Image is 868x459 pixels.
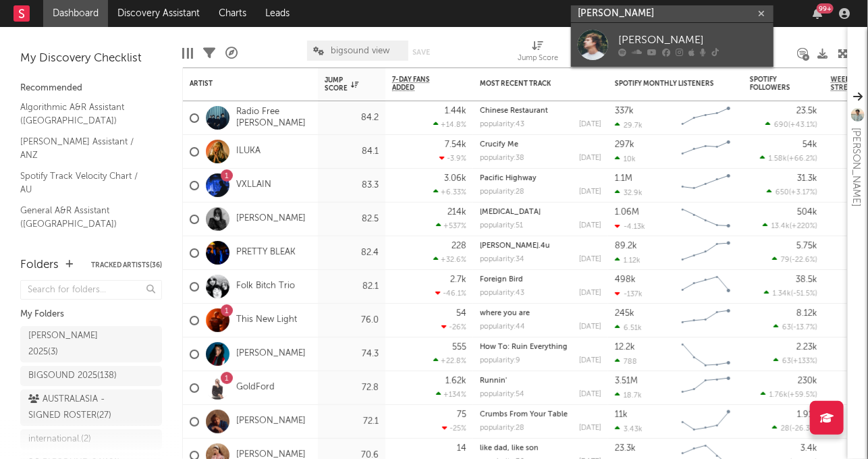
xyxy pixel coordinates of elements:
[325,76,358,92] div: Jump Score
[676,202,736,236] svg: Chart title
[457,410,466,419] div: 75
[793,358,815,365] span: +133 %
[793,290,815,298] span: -51.5 %
[615,140,634,149] div: 297k
[615,391,642,400] div: 18.7k
[774,323,817,331] div: ( )
[480,411,568,418] a: Crumbs From Your Table
[615,410,628,419] div: 11k
[615,80,716,88] div: Spotify Monthly Listeners
[413,49,431,56] button: Save
[20,389,162,426] a: AUSTRALASIA - SIGNED ROSTER(27)
[20,366,162,386] a: BIGSOUND 2025(138)
[20,306,162,323] div: My Folders
[676,405,736,439] svg: Chart title
[480,377,601,385] div: Runnin'
[615,290,643,298] div: -137k
[579,425,601,432] div: [DATE]
[773,290,791,298] span: 1.34k
[615,121,643,130] div: 29.7k
[480,175,537,182] a: Pacific Highway
[772,424,817,433] div: ( )
[236,146,261,157] a: ILUKA
[571,23,774,67] a: [PERSON_NAME]
[615,242,637,250] div: 89.2k
[480,276,601,283] div: Foreign Bird
[236,281,295,292] a: Folk Bitch Trio
[236,416,306,427] a: [PERSON_NAME]
[615,323,642,332] div: 6.51k
[20,203,148,231] a: General A&R Assistant ([GEOGRAPHIC_DATA])
[801,444,817,453] div: 3.4k
[28,368,117,384] div: BIGSOUND 2025 ( 138 )
[796,309,817,318] div: 8.12k
[615,155,636,163] div: 10k
[792,223,815,230] span: +220 %
[790,391,815,399] span: +59.5 %
[28,328,124,360] div: [PERSON_NAME] 2025 ( 3 )
[615,174,632,183] div: 1.1M
[796,275,817,284] div: 38.5k
[325,178,379,194] div: 83.3
[325,346,379,362] div: 74.3
[325,144,379,160] div: 84.1
[518,34,558,73] div: Jump Score
[392,76,446,92] span: 7-Day Fans Added
[480,411,601,418] div: Crumbs From Your Table
[480,323,525,331] div: popularity: 44
[20,257,59,273] div: Folders
[615,107,634,115] div: 337k
[442,424,466,433] div: -25 %
[676,371,736,405] svg: Chart title
[445,107,466,115] div: 1.44k
[767,188,817,196] div: ( )
[433,356,466,365] div: +22.8 %
[781,425,790,433] span: 28
[480,175,601,182] div: Pacific Highway
[764,289,817,298] div: ( )
[480,141,518,148] a: Crucify Me
[813,8,822,19] button: 99+
[793,324,815,331] span: -13.7 %
[445,140,466,149] div: 7.54k
[436,390,466,399] div: +134 %
[480,155,524,162] div: popularity: 38
[765,120,817,129] div: ( )
[796,107,817,115] div: 23.5k
[817,3,834,13] div: 99 +
[439,154,466,163] div: -3.9 %
[325,245,379,261] div: 82.4
[769,155,787,163] span: 1.58k
[325,380,379,396] div: 72.8
[750,76,797,92] div: Spotify Followers
[182,34,193,73] div: Edit Columns
[480,242,601,250] div: behere.4u
[456,309,466,318] div: 54
[225,34,238,73] div: A&R Pipeline
[763,221,817,230] div: ( )
[480,222,523,230] div: popularity: 51
[676,236,736,270] svg: Chart title
[579,323,601,331] div: [DATE]
[579,256,601,263] div: [DATE]
[676,337,736,371] svg: Chart title
[615,188,643,197] div: 32.9k
[452,242,466,250] div: 228
[480,344,601,351] div: How To: Ruin Everything
[618,32,767,49] div: [PERSON_NAME]
[761,390,817,399] div: ( )
[20,100,148,128] a: Algorithmic A&R Assistant ([GEOGRAPHIC_DATA])
[435,289,466,298] div: -46.1 %
[28,391,124,424] div: AUSTRALASIA - SIGNED ROSTER ( 27 )
[480,377,507,385] a: Runnin'
[792,425,815,433] span: -26.3 %
[447,208,466,217] div: 214k
[480,80,581,88] div: Most Recent Track
[579,121,601,128] div: [DATE]
[615,425,643,433] div: 3.43k
[792,256,815,264] span: -22.6 %
[848,128,864,207] div: [PERSON_NAME]
[236,213,306,225] a: [PERSON_NAME]
[480,357,520,364] div: popularity: 9
[676,270,736,304] svg: Chart title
